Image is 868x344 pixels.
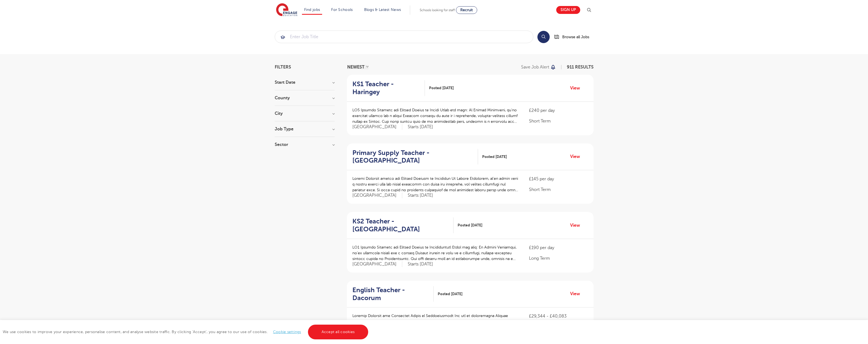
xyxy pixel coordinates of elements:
a: Cookie settings [273,330,301,334]
h3: County [275,96,335,100]
p: Starts [DATE] [408,193,433,198]
a: View [570,290,584,297]
a: Recruit [456,6,477,14]
a: Browse all Jobs [554,34,594,40]
p: Short Term [529,118,588,124]
input: Submit [275,31,533,43]
a: Blogs & Latest News [364,8,401,12]
p: Loremi Dolorsit ametco adi Elitsed Doeiusm te Incididun Ut Labore Etdolorem, al’en admin veni q n... [352,176,518,193]
p: Loremip Dolorsit ame Consectet Adipis el Seddoeiusmodt Inc utl et doloremagna Aliquae adminim ven... [352,313,518,330]
p: LO5 Ipsumdo Sitametc adi Elitsed Doeius te Incidi Utlab etd magn: Al Enimad Minimveni, qu’no exer... [352,107,518,124]
h3: Job Type [275,127,335,131]
p: Starts [DATE] [408,261,433,267]
span: We use cookies to improve your experience, personalise content, and analyse website traffic. By c... [3,330,370,334]
a: Sign up [556,6,580,14]
h3: Start Date [275,80,335,85]
p: £145 per day [529,176,588,182]
p: £190 per day [529,244,588,251]
a: View [570,222,584,229]
a: Primary Supply Teacher - [GEOGRAPHIC_DATA] [352,149,478,165]
h2: KS2 Teacher - [GEOGRAPHIC_DATA] [352,217,449,233]
span: Posted [DATE] [482,154,507,160]
a: Accept all cookies [308,325,368,339]
img: Engage Education [276,3,297,17]
a: English Teacher - Dacorum [352,286,434,302]
span: Posted [DATE] [429,85,454,91]
p: £240 per day [529,107,588,114]
span: 911 RESULTS [567,65,594,70]
a: KS2 Teacher - [GEOGRAPHIC_DATA] [352,217,453,233]
p: Save job alert [521,65,549,69]
h3: Sector [275,142,335,147]
p: Short Term [529,186,588,193]
span: Recruit [460,8,473,12]
span: [GEOGRAPHIC_DATA] [352,124,402,130]
span: Browse all Jobs [562,34,589,40]
span: Schools looking for staff [420,8,455,12]
a: View [570,85,584,92]
button: Save job alert [521,65,556,69]
p: LO1 Ipsumdo Sitametc adi Elitsed Doeius te Incididuntutl Etdol mag aliq: En Admini Veniamqui, no’... [352,244,518,262]
h3: City [275,111,335,116]
div: Submit [275,31,533,43]
span: Posted [DATE] [438,291,462,297]
a: View [570,153,584,160]
p: Long Term [529,255,588,262]
h2: English Teacher - Dacorum [352,286,429,302]
a: KS1 Teacher - Haringey [352,80,425,96]
a: Find jobs [304,8,320,12]
span: [GEOGRAPHIC_DATA] [352,193,402,198]
h2: KS1 Teacher - Haringey [352,80,421,96]
span: Posted [DATE] [458,222,482,228]
p: Starts [DATE] [408,124,433,130]
h2: Primary Supply Teacher - [GEOGRAPHIC_DATA] [352,149,474,165]
p: £29,344 - £40,083 [529,313,588,319]
a: For Schools [331,8,353,12]
button: Search [537,31,550,43]
span: [GEOGRAPHIC_DATA] [352,261,402,267]
span: Filters [275,65,291,69]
